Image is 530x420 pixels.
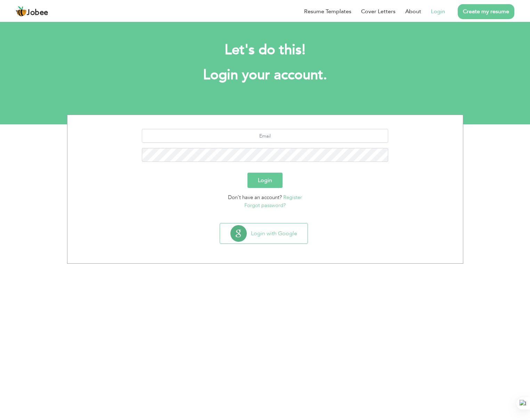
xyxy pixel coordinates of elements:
button: Login [247,173,283,188]
a: Jobee [16,6,48,17]
span: Don't have an account? [228,194,282,201]
a: Register [283,194,302,201]
a: Login [431,7,445,16]
a: Forgot password? [244,202,286,209]
a: About [405,7,421,16]
a: Create my resume [458,4,514,19]
img: jobee.io [16,6,27,17]
h2: Let's do this! [78,41,453,59]
button: Login with Google [220,223,308,244]
span: Jobee [27,9,48,17]
a: Resume Templates [304,7,351,16]
h1: Login your account. [78,66,453,84]
input: Email [142,129,388,143]
a: Cover Letters [361,7,396,16]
